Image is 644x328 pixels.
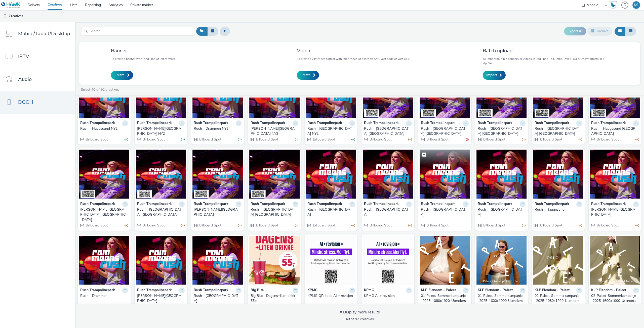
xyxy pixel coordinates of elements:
[364,126,410,136] div: Rush - [GEOGRAPHIC_DATA] [GEOGRAPHIC_DATA]
[421,207,467,217] div: Rush - [GEOGRAPHIC_DATA]
[478,201,512,207] strong: Rush Trampolinepark
[251,207,296,217] div: Rush - [GEOGRAPHIC_DATA] [GEOGRAPHIC_DATA]
[609,1,619,9] a: Hawk Academy
[3,14,8,19] img: dooh
[591,126,639,136] a: Rush - Haugesund [GEOGRAPHIC_DATA]
[591,120,626,126] strong: Rush Trampolinepark
[238,137,242,142] div: Valid
[483,47,609,54] h3: Batch upload
[625,27,636,35] button: Table
[80,288,115,293] strong: Rush Trampolinepark
[137,293,183,304] div: [PERSON_NAME][GEOGRAPHIC_DATA]
[483,223,505,228] span: Billboard Spot
[579,137,582,142] div: Partially valid
[300,73,310,78] span: Create
[192,150,243,199] img: Rush - Bergen NY visual
[478,293,524,309] div: 01-Paleet-Sommerkampanje-2025-1600x1000-Utendørs-Norsk.mp4
[306,150,356,199] img: Rush - Trondheim visual
[80,120,115,126] strong: Rush Trampolinepark
[312,223,335,228] span: Billboard Spot
[364,207,410,217] div: Rush - [GEOGRAPHIC_DATA]
[251,207,298,217] a: Rush - [GEOGRAPHIC_DATA] [GEOGRAPHIC_DATA]
[483,137,505,142] span: Billboard Spot
[194,293,242,304] a: Rush - [GEOGRAPHIC_DATA]
[18,76,32,83] span: Audio
[111,57,176,61] p: To create a banner with .png, .jpg or .gif formats.
[478,126,524,136] div: Rush - [GEOGRAPHIC_DATA] [GEOGRAPHIC_DATA]
[251,288,264,293] strong: Big Bite
[82,27,195,36] input: Search...
[307,201,342,207] strong: Rush Trampolinepark
[364,293,412,298] a: KPMG AI + revisjon
[364,120,399,126] strong: Rush Trampolinepark
[194,201,228,207] strong: Rush Trampolinepark
[137,293,185,304] a: [PERSON_NAME][GEOGRAPHIC_DATA]
[483,57,609,66] p: To import multiple banners or videos in .jpg, .png, .gif, .mpg, .mp4, .avi or .mov formats in a z...
[535,207,580,212] div: Rush - Haugesund
[340,309,380,315] div: Display more results
[137,207,183,217] div: Rush - [GEOGRAPHIC_DATA] [GEOGRAPHIC_DATA]
[307,207,353,217] div: Rush - [GEOGRAPHIC_DATA]
[251,126,298,136] a: [PERSON_NAME][GEOGRAPHIC_DATA] NY2
[590,150,640,199] img: Rush - Hamar visual
[137,126,183,136] div: [PERSON_NAME][GEOGRAPHIC_DATA] NY2
[238,223,242,228] div: Partially valid
[199,223,221,228] span: Billboard Spot
[307,293,355,298] a: KPMG QR kode AI + revisjon
[80,293,126,298] div: Rush - Drammen
[307,207,355,217] a: Rush - [GEOGRAPHIC_DATA]
[421,293,467,309] div: 01-Paleet-Sommerkampanje-2025-1080x1920-Utendørs-Norsk.mp4
[540,137,562,142] span: Billboard Spot
[476,236,527,285] img: 01-Paleet-Sommerkampanje-2025-1600x1000-Utendørs-Norsk.mp4 visual
[251,201,285,207] strong: Rush Trampolinepark
[351,137,355,142] div: Valid
[609,1,617,9] img: Hawk Academy
[364,201,399,207] strong: Rush Trampolinepark
[522,137,526,142] div: Partially valid
[591,207,639,217] a: [PERSON_NAME][GEOGRAPHIC_DATA]
[199,137,221,142] span: Billboard Spot
[136,236,186,285] img: Rush - Bergen visual
[420,236,470,285] img: 01-Paleet-Sommerkampanje-2025-1080x1920-Utendørs-Norsk.mp4 visual
[295,137,298,142] div: Valid
[18,53,29,60] span: IPTV
[364,126,412,136] a: Rush - [GEOGRAPHIC_DATA] [GEOGRAPHIC_DATA]
[137,288,172,293] strong: Rush Trampolinepark
[478,207,526,217] a: Rush - [GEOGRAPHIC_DATA]
[125,137,128,142] div: Valid
[307,120,342,126] strong: Rush Trampolinepark
[478,293,526,309] a: 01-Paleet-Sommerkampanje-2025-1600x1000-Utendørs-Norsk.mp4
[535,126,582,136] a: Rush - [GEOGRAPHIC_DATA] [GEOGRAPHIC_DATA]
[478,288,513,293] strong: KLP Eiendom - Paleet
[535,207,582,212] a: Rush - Haugesund
[80,87,122,92] a: Select of 92 creatives
[79,236,129,285] img: Rush - Drammen visual
[533,150,584,199] img: Rush - Haugesund visual
[540,223,562,228] span: Billboard Spot
[591,288,626,293] strong: KLP Eiendom - Paleet
[125,223,128,228] div: Partially valid
[615,27,625,35] button: Grid
[535,288,570,293] strong: KLP Eiendom - Paleet
[136,150,186,199] img: Rush - Drammen NY visual
[635,223,639,228] div: Partially valid
[194,288,228,293] strong: Rush Trampolinepark
[194,126,239,131] div: Rush - Drammen NY2
[251,293,298,304] a: Big Bite - Dagens+liten drikk 55kr
[421,201,456,207] strong: Rush Trampolinepark
[591,201,626,207] strong: Rush Trampolinepark
[80,207,126,222] div: [PERSON_NAME][GEOGRAPHIC_DATA] [GEOGRAPHIC_DATA]
[194,293,239,304] div: Rush - [GEOGRAPHIC_DATA]
[137,126,185,136] a: [PERSON_NAME][GEOGRAPHIC_DATA] NY2
[421,288,456,293] strong: KLP Eiendom - Paleet
[579,223,582,228] div: Partially valid
[18,99,33,106] span: DOOH
[478,126,526,136] a: Rush - [GEOGRAPHIC_DATA] [GEOGRAPHIC_DATA]
[312,137,335,142] span: Billboard Spot
[251,293,296,304] div: Big Bite - Dagens+liten drikk 55kr
[18,30,70,37] span: Mobile/Tablet/Desktop
[587,27,612,35] button: Archive
[421,120,456,126] strong: Rush Trampolinepark
[635,137,639,142] div: Partially valid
